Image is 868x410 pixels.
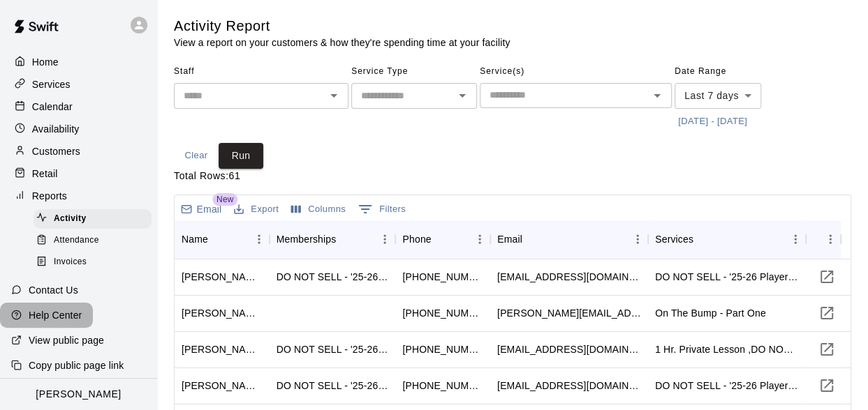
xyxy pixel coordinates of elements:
[497,220,522,259] div: Email
[818,377,835,394] svg: Visit customer page
[32,122,80,136] p: Availability
[177,199,225,219] button: Email
[627,229,648,250] button: Menu
[675,83,761,109] div: Last 7 days
[277,220,337,259] div: Memberships
[32,55,59,69] p: Home
[648,220,806,259] div: Services
[174,17,510,36] h5: Activity Report
[212,193,237,206] span: New
[182,306,263,320] div: Katie Zoratti
[693,229,713,249] button: Sort
[402,342,483,356] div: +17165722456
[655,306,766,320] div: On The Bump - Part One
[336,229,355,249] button: Sort
[29,283,78,297] p: Contact Us
[355,198,409,220] button: Show filters
[197,202,222,216] p: Email
[432,229,451,249] button: Sort
[655,379,799,393] div: DO NOT SELL - '25-26 Player Memberships
[469,229,490,250] button: Menu
[490,220,648,259] div: Email
[32,77,71,91] p: Services
[29,308,82,322] p: Help Center
[11,119,146,139] a: Availability
[182,220,208,259] div: Name
[497,379,641,393] div: wendiwalter620@gmail.com
[11,96,146,117] a: Calendar
[647,86,667,105] button: Open
[288,199,349,220] button: Select columns
[374,229,395,250] button: Menu
[497,342,641,356] div: joshc117@aol.com
[402,220,431,259] div: Phone
[54,234,99,248] span: Attendance
[175,220,270,259] div: Name
[818,341,835,358] svg: Visit customer page
[34,252,152,272] div: Invoices
[813,299,841,327] button: Visit customer page
[34,209,152,229] div: Activity
[34,231,152,250] div: Attendance
[820,229,841,250] button: Menu
[277,270,389,284] div: DO NOT SELL - '25-26 Player Memberships
[32,189,67,203] p: Reports
[11,74,146,95] a: Services
[174,36,510,50] p: View a report on your customers & how they're spending time at your facility
[351,61,477,83] span: Service Type
[208,229,228,249] button: Sort
[497,306,641,320] div: katie.zoratti@yahoo.com
[813,335,841,363] button: Visit customer page
[324,86,344,105] button: Open
[174,61,348,83] span: Staff
[655,270,799,284] div: DO NOT SELL - '25-26 Player Memberships
[395,220,490,259] div: Phone
[675,111,751,132] button: [DATE] - [DATE]
[806,220,841,259] div: Link
[11,185,146,206] a: Reports
[11,52,146,73] a: Home
[655,342,799,356] div: 1 Hr. Private Lesson ,DO NOT SELL - '25-26 Player Memberships
[36,387,121,402] p: [PERSON_NAME]
[54,212,87,226] span: Activity
[32,144,80,158] p: Customers
[182,270,263,284] div: Andrew Heim
[402,270,483,284] div: +17168673224
[480,61,672,83] span: Service(s)
[182,379,263,393] div: Wendi Walter
[32,167,58,181] p: Retail
[813,372,841,400] button: Visit customer page
[785,229,806,250] button: Menu
[29,358,124,372] p: Copy public page link
[174,169,851,183] p: Total Rows: 61
[32,100,73,114] p: Calendar
[453,86,472,105] button: Open
[54,255,87,269] span: Invoices
[34,252,157,273] a: Invoices
[29,333,104,347] p: View public page
[230,199,282,220] button: Export
[11,141,146,162] a: Customers
[402,379,483,393] div: +17165530468
[270,220,396,259] div: Memberships
[182,342,263,356] div: Joshua Cave
[34,229,157,251] a: Attendance
[813,263,841,291] a: Visit customer page
[818,268,835,285] svg: Visit customer page
[11,163,146,184] a: Retail
[497,270,641,284] div: adheim2311@gmail.com
[522,229,542,249] button: Sort
[675,61,797,83] span: Date Range
[818,305,835,321] svg: Visit customer page
[34,208,157,229] a: Activity
[402,306,483,320] div: +17169834120
[219,143,263,169] button: Run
